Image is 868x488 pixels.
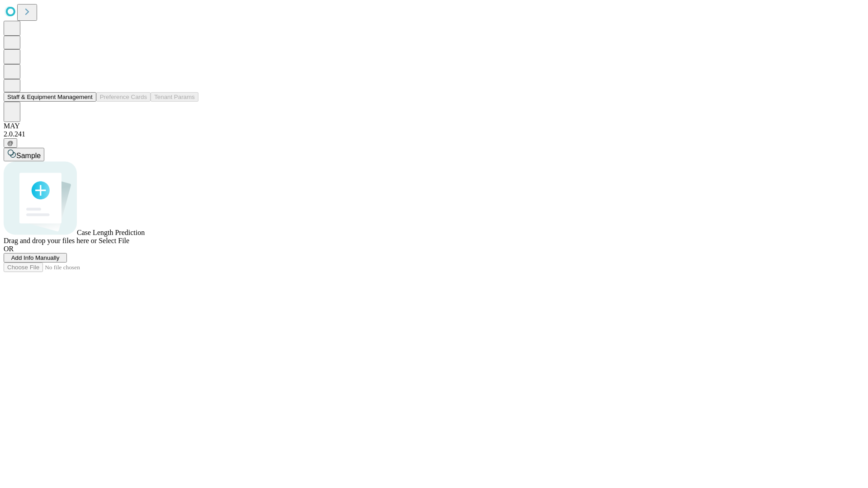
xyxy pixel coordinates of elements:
span: @ [7,140,14,146]
span: OR [4,245,14,253]
span: Select File [99,237,129,244]
span: Case Length Prediction [77,229,145,236]
button: Preference Cards [96,92,151,102]
span: Add Info Manually [11,254,60,261]
button: Add Info Manually [4,253,67,263]
div: MAY [4,122,864,130]
div: 2.0.241 [4,130,864,138]
span: Sample [16,152,41,160]
button: Tenant Params [151,92,198,102]
button: @ [4,138,17,148]
span: Drag and drop your files here or [4,237,97,244]
button: Staff & Equipment Management [4,92,96,102]
button: Sample [4,148,44,161]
